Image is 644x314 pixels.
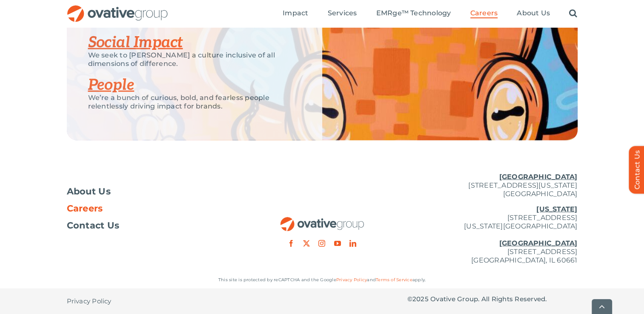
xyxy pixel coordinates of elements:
[376,277,412,283] a: Terms of Service
[67,187,237,230] nav: Footer Menu
[88,76,135,94] a: People
[412,295,429,303] span: 2025
[569,9,577,18] a: Search
[517,9,550,17] span: About Us
[67,297,112,305] span: Privacy Policy
[67,204,237,213] a: Careers
[536,205,577,213] u: [US_STATE]
[328,9,357,17] span: Services
[280,216,365,224] a: OG_Full_horizontal_RGB
[67,221,237,230] a: Contact Us
[67,276,578,284] p: This site is protected by reCAPTCHA and the Google and apply.
[67,187,237,196] a: About Us
[407,205,578,265] p: [STREET_ADDRESS] [US_STATE][GEOGRAPHIC_DATA] [STREET_ADDRESS] [GEOGRAPHIC_DATA], IL 60661
[88,51,301,68] p: We seek to [PERSON_NAME] a culture inclusive of all dimensions of difference.
[334,240,341,247] a: youtube
[67,187,111,196] span: About Us
[376,9,451,18] a: EMRge™ Technology
[283,9,308,17] span: Impact
[328,9,357,18] a: Services
[470,9,498,17] span: Careers
[407,173,578,198] p: [STREET_ADDRESS][US_STATE] [GEOGRAPHIC_DATA]
[288,240,295,247] a: facebook
[67,288,112,314] a: Privacy Policy
[517,9,550,18] a: About Us
[499,173,577,181] u: [GEOGRAPHIC_DATA]
[67,221,120,230] span: Contact Us
[303,240,310,247] a: twitter
[407,295,578,303] p: © Ovative Group. All Rights Reserved.
[88,33,183,52] a: Social Impact
[499,239,577,247] u: [GEOGRAPHIC_DATA]
[376,9,451,17] span: EMRge™ Technology
[67,204,103,213] span: Careers
[88,94,301,111] p: We’re a bunch of curious, bold, and fearless people relentlessly driving impact for brands.
[336,277,367,283] a: Privacy Policy
[67,288,237,314] nav: Footer - Privacy Policy
[349,240,356,247] a: linkedin
[283,9,308,18] a: Impact
[470,9,498,18] a: Careers
[66,4,169,12] a: OG_Full_horizontal_RGB
[318,240,325,247] a: instagram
